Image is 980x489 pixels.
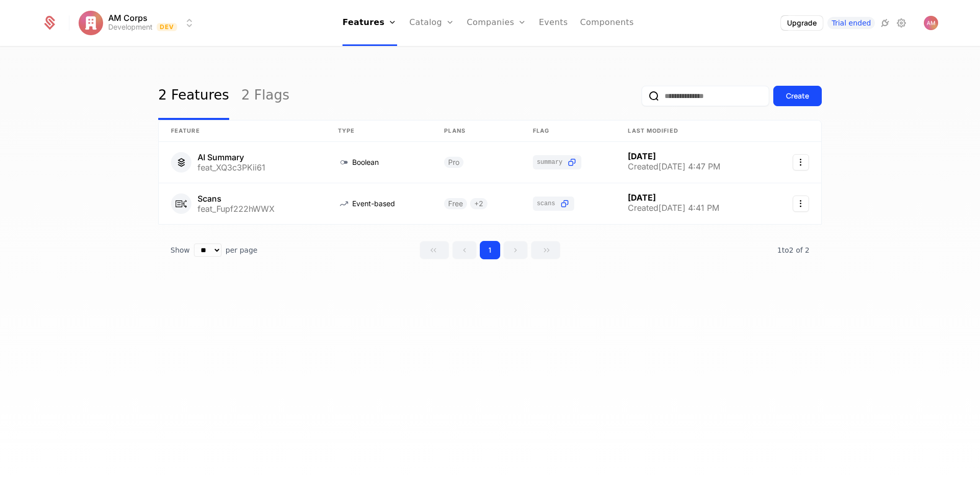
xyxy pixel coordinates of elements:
[924,16,938,30] button: Open user button
[158,72,229,120] a: 2 Features
[879,17,891,29] a: Integrations
[531,241,560,259] button: Go to last page
[793,154,809,170] button: Select action
[895,17,908,29] a: Settings
[170,245,190,255] span: Show
[432,120,520,142] th: Plans
[108,22,153,32] div: Development
[241,72,289,120] a: 2 Flags
[777,246,805,254] span: 1 to 2 of
[326,120,432,142] th: Type
[521,120,616,142] th: Flag
[82,12,196,34] button: Select environment
[827,17,875,29] a: Trial ended
[194,243,222,257] select: Select page size
[924,16,938,30] img: Andre M
[480,241,500,259] button: Go to page 1
[226,245,258,255] span: per page
[420,241,560,259] div: Page navigation
[157,23,178,31] span: Dev
[786,91,809,101] div: Create
[452,241,477,259] button: Go to previous page
[420,241,449,259] button: Go to first page
[159,120,326,142] th: Feature
[616,120,768,142] th: Last Modified
[777,246,810,254] span: 2
[503,241,528,259] button: Go to next page
[781,16,823,30] button: Upgrade
[773,86,822,106] button: Create
[79,11,103,35] img: AM Corps
[158,241,822,259] div: Table pagination
[793,195,809,212] button: Select action
[108,14,148,22] span: AM Corps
